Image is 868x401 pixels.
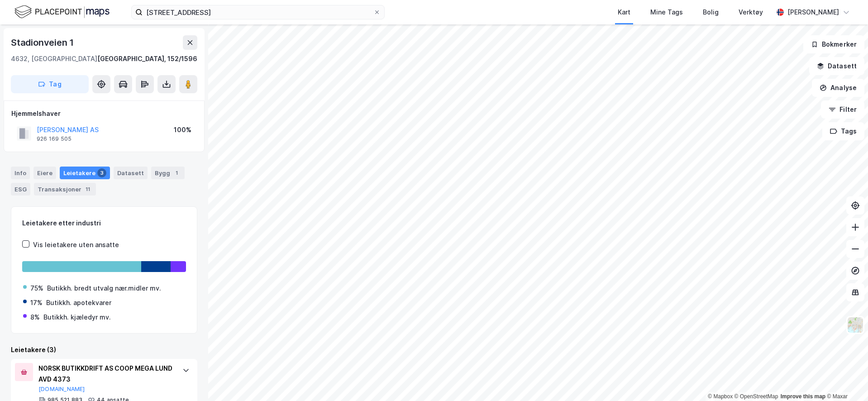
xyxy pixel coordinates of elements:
div: Mine Tags [650,7,683,18]
button: Tag [11,75,89,93]
div: Butikkh. bredt utvalg nær.midler mv. [47,283,161,294]
div: [PERSON_NAME] [787,7,839,18]
iframe: Chat Widget [823,358,868,401]
button: Bokmerker [803,35,864,53]
div: 17% [30,297,43,308]
div: 4632, [GEOGRAPHIC_DATA] [11,53,97,64]
div: Hjemmelshaver [11,108,197,119]
div: Butikkh. apotekvarer [46,297,111,308]
div: Kart [618,7,630,18]
button: Datasett [809,57,864,75]
div: Info [11,167,30,179]
input: Søk på adresse, matrikkel, gårdeiere, leietakere eller personer [143,5,373,19]
a: OpenStreetMap [734,393,778,400]
div: [GEOGRAPHIC_DATA], 152/1596 [97,53,197,64]
div: 75% [30,283,43,294]
div: Eiere [33,167,56,179]
div: NORSK BUTIKKDRIFT AS COOP MEGA LUND AVD 4373 [38,363,173,385]
div: Vis leietakere uten ansatte [33,239,119,250]
img: Z [847,316,864,334]
div: 100% [174,124,191,135]
a: Mapbox [708,393,733,400]
div: Leietakere [60,167,110,179]
div: Butikkh. kjæledyr mv. [43,312,111,323]
div: 926 169 505 [37,135,72,143]
div: Datasett [114,167,148,179]
div: Transaksjoner [34,183,96,196]
div: 3 [97,168,106,177]
div: 11 [83,185,92,194]
a: Improve this map [781,393,825,400]
button: Tags [822,122,864,140]
div: Leietakere etter industri [22,218,186,229]
div: Verktøy [739,7,763,18]
div: Kontrollprogram for chat [823,358,868,401]
div: 1 [172,168,181,177]
div: Bolig [703,7,719,18]
div: 8% [30,312,40,323]
img: logo.f888ab2527a4732fd821a326f86c7f29.svg [14,4,110,20]
button: Analyse [812,79,864,97]
button: Filter [821,100,864,119]
button: [DOMAIN_NAME] [38,386,85,393]
div: Bygg [151,167,185,179]
div: ESG [11,183,30,196]
div: Leietakere (3) [11,344,197,355]
div: Stadionveien 1 [11,35,76,50]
